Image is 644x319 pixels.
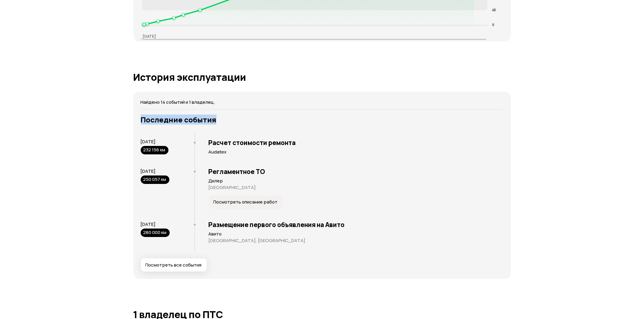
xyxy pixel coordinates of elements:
p: [GEOGRAPHIC_DATA] [209,185,504,191]
h3: Размещение первого объявления на Авито [209,221,504,229]
p: Дилер [209,178,504,184]
div: 280 000 км [141,229,170,237]
button: Посмотреть описание работ [209,195,283,209]
p: [GEOGRAPHIC_DATA], [GEOGRAPHIC_DATA] [209,238,504,244]
tspan: 45 [492,8,496,12]
button: Посмотреть все события [141,258,207,272]
tspan: 0 [492,22,494,27]
span: Посмотреть описание работ [213,199,278,205]
h3: Расчет стоимости ремонта [209,139,504,147]
p: [DATE] [143,33,156,39]
span: Посмотреть все события [146,262,202,268]
p: Авито [209,231,504,237]
p: Найдено 14 событий и 1 владелец. [141,99,504,106]
div: 232 156 км [141,146,168,154]
p: Audatex [209,149,504,155]
h3: Регламентное ТО [209,168,504,175]
span: [DATE] [141,221,156,227]
h1: История эксплуатации [133,72,511,83]
span: [DATE] [141,168,156,174]
span: [DATE] [141,138,156,145]
h3: Последние события [141,115,504,124]
div: 250 057 км [141,175,169,184]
